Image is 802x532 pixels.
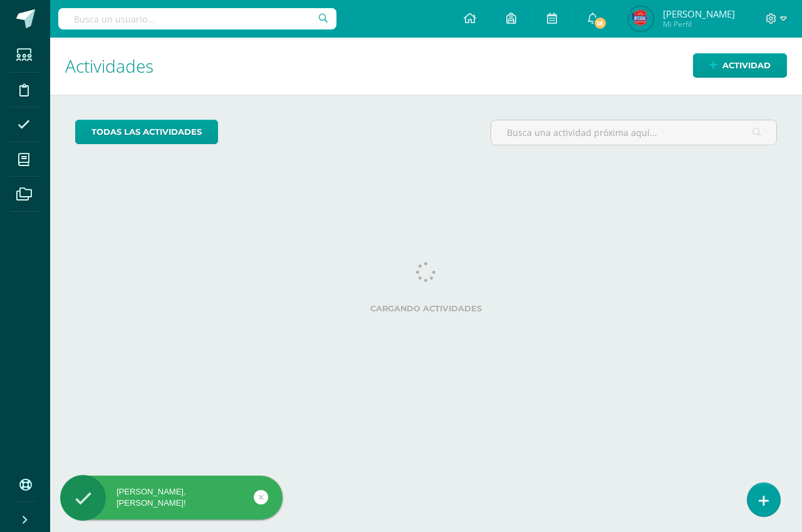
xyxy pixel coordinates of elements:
span: Actividad [722,54,771,77]
a: todas las Actividades [75,120,218,144]
a: Actividad [693,53,787,78]
span: Mi Perfil [663,19,735,29]
input: Busca un usuario... [58,8,336,29]
span: [PERSON_NAME] [663,8,735,20]
img: 38eaf94feb06c03c893c1ca18696d927.png [628,6,654,31]
input: Busca una actividad próxima aquí... [491,120,776,145]
div: [PERSON_NAME], [PERSON_NAME]! [60,486,283,509]
span: 18 [593,16,607,30]
h1: Actividades [65,38,787,95]
label: Cargando actividades [75,304,777,313]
